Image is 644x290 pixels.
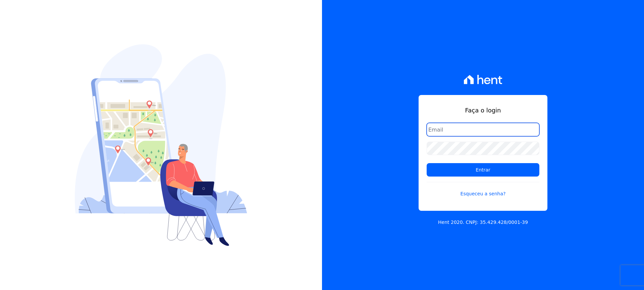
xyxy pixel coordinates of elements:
[427,106,539,115] h1: Faça o login
[427,182,539,197] a: Esqueceu a senha?
[438,219,528,226] p: Hent 2020. CNPJ: 35.429.428/0001-39
[75,44,247,246] img: Login
[427,123,539,136] input: Email
[427,163,539,177] input: Entrar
